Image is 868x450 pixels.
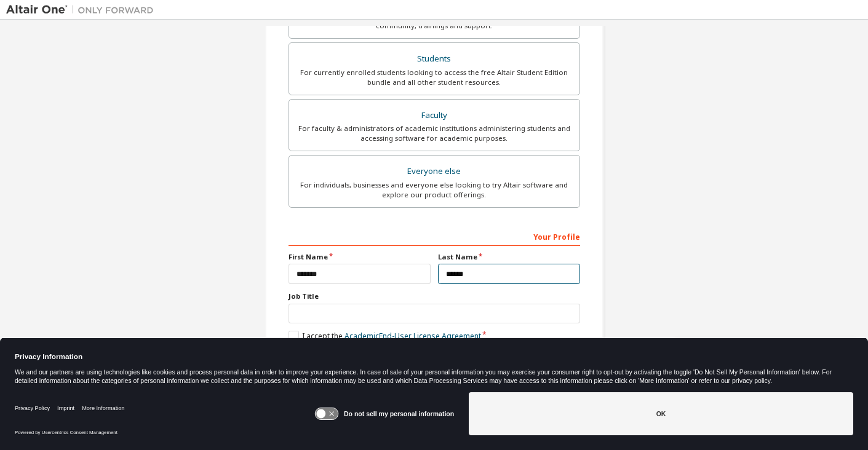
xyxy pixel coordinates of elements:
div: For currently enrolled students looking to access the free Altair Student Edition bundle and all ... [297,68,572,87]
div: For individuals, businesses and everyone else looking to try Altair software and explore our prod... [297,180,572,200]
div: For faculty & administrators of academic institutions administering students and accessing softwa... [297,124,572,143]
label: Job Title [289,291,580,301]
label: Last Name [438,252,580,262]
label: First Name [289,252,431,262]
div: Everyone else [297,163,572,180]
label: I accept the [289,331,481,341]
img: Altair One [6,4,160,16]
div: Your Profile [289,226,580,246]
div: Students [297,50,572,68]
div: Faculty [297,107,572,124]
a: Academic End-User License Agreement [344,331,481,341]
